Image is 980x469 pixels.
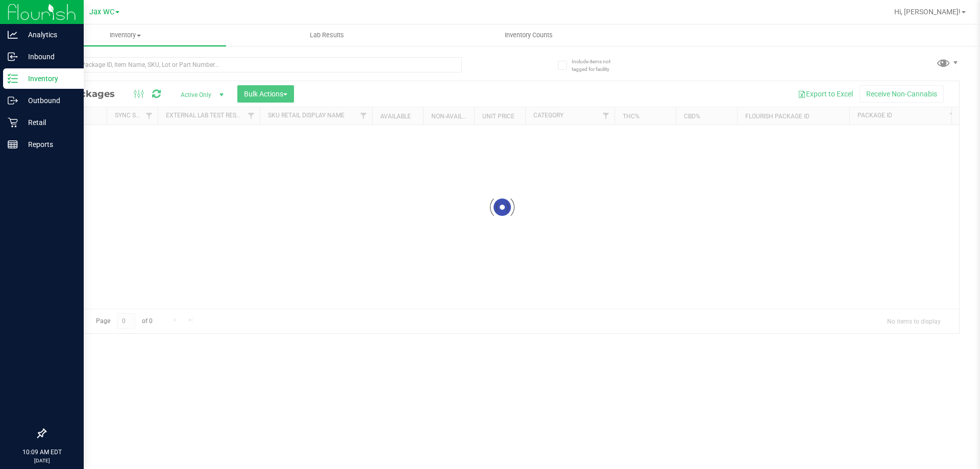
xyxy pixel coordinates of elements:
inline-svg: Inventory [8,73,18,84]
inline-svg: Outbound [8,95,18,106]
p: Inventory [18,72,79,85]
p: 10:09 AM EDT [5,448,79,457]
p: Analytics [18,29,79,41]
span: Inventory Counts [491,31,567,40]
a: Inventory Counts [428,24,629,46]
p: Outbound [18,94,79,107]
span: Inventory [24,31,226,40]
p: Reports [18,138,79,151]
inline-svg: Retail [8,117,18,128]
span: Hi, [PERSON_NAME]! [894,8,961,16]
p: Inbound [18,51,79,63]
a: Lab Results [226,24,428,46]
inline-svg: Inbound [8,52,18,62]
span: Include items not tagged for facility [572,58,623,73]
span: Jax WC [89,8,114,16]
input: Search Package ID, Item Name, SKU, Lot or Part Number... [45,57,462,72]
a: Inventory [24,24,226,46]
span: Lab Results [296,31,358,40]
inline-svg: Reports [8,139,18,150]
p: [DATE] [5,457,79,464]
inline-svg: Analytics [8,30,18,40]
p: Retail [18,116,79,129]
